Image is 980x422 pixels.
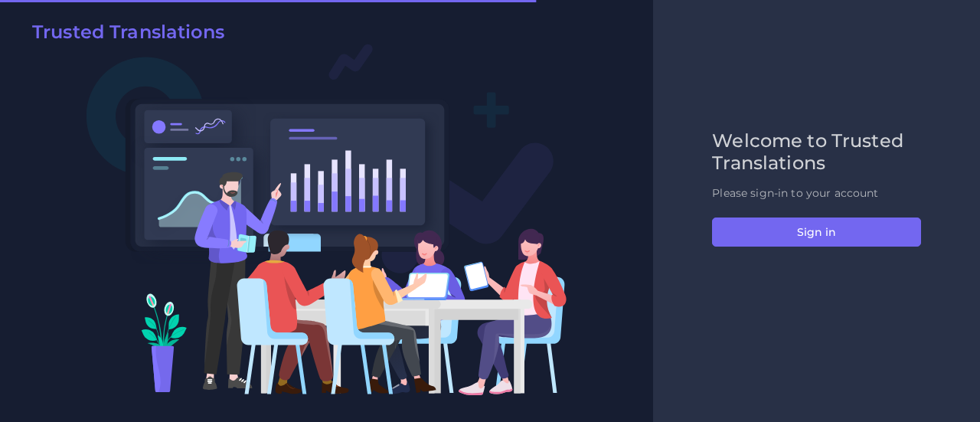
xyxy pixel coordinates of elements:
h2: Trusted Translations [32,21,224,44]
p: Please sign-in to your account [712,185,921,201]
img: Login V2 [86,43,567,396]
a: Trusted Translations [21,21,224,49]
button: Sign in [712,218,921,247]
h2: Welcome to Trusted Translations [712,130,921,175]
